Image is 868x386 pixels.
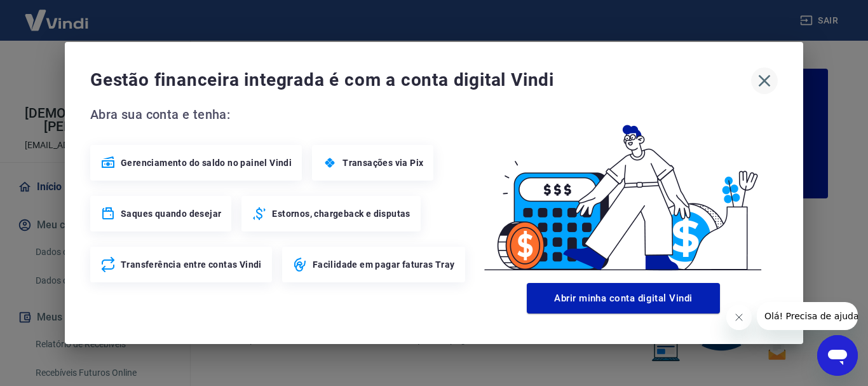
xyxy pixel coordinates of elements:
[272,207,410,220] span: Estornos, chargeback e disputas
[121,156,292,169] span: Gerenciamento do saldo no painel Vindi
[817,335,858,376] iframe: Botão para abrir a janela de mensagens
[342,156,423,169] span: Transações via Pix
[313,258,455,271] span: Facilidade em pagar faturas Tray
[90,104,469,125] span: Abra sua conta e tenha:
[469,104,778,278] img: Good Billing
[90,67,751,93] span: Gestão financeira integrada é com a conta digital Vindi
[8,9,107,19] span: Olá! Precisa de ajuda?
[757,302,858,330] iframe: Mensagem da empresa
[527,283,720,314] button: Abrir minha conta digital Vindi
[726,305,752,330] iframe: Fechar mensagem
[121,258,262,271] span: Transferência entre contas Vindi
[121,207,221,220] span: Saques quando desejar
